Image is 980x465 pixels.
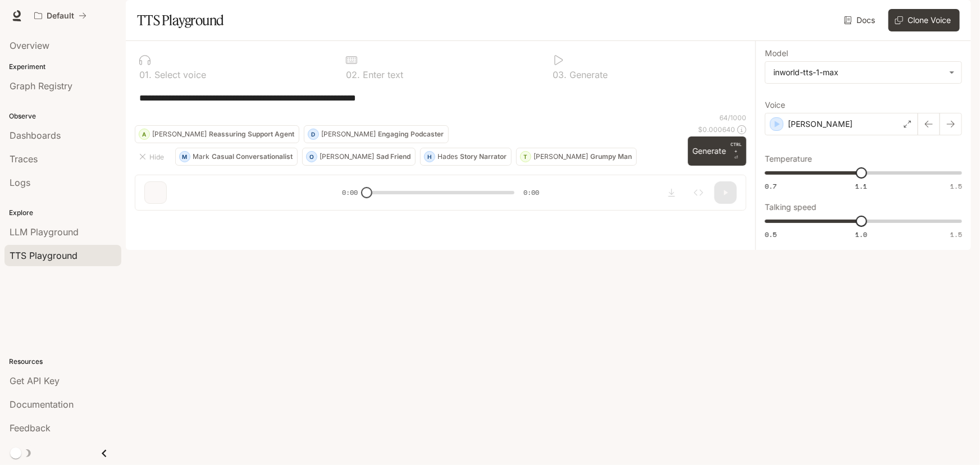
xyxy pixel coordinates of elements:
p: Sad Friend [376,153,411,160]
p: $ 0.000640 [698,125,735,134]
p: 0 2 . [346,70,360,79]
span: 0.7 [765,181,777,191]
button: Hide [135,148,171,166]
button: O[PERSON_NAME]Sad Friend [302,148,416,166]
p: Engaging Podcaster [378,131,444,138]
div: H [425,148,435,166]
span: 1.5 [950,181,962,191]
button: A[PERSON_NAME]Reassuring Support Agent [135,125,299,143]
button: HHadesStory Narrator [420,148,512,166]
p: Grumpy Man [590,153,632,160]
p: Casual Conversationalist [212,153,293,160]
p: [PERSON_NAME] [788,118,853,130]
button: All workspaces [29,4,92,27]
p: Generate [567,70,608,79]
p: [PERSON_NAME] [320,153,374,160]
p: Default [47,11,74,21]
p: Enter text [360,70,403,79]
p: Voice [765,101,785,109]
p: Hades [437,153,458,160]
p: Model [765,49,788,57]
div: T [521,148,531,166]
div: O [307,148,317,166]
button: GenerateCTRL +⏎ [688,136,746,166]
div: A [139,125,149,143]
div: inworld-tts-1-max [765,62,961,83]
button: T[PERSON_NAME]Grumpy Man [516,148,637,166]
p: Reassuring Support Agent [209,131,294,138]
a: Docs [842,9,879,31]
p: Select voice [152,70,206,79]
p: 0 1 . [139,70,152,79]
p: CTRL + [731,141,742,154]
div: M [180,148,190,166]
button: Clone Voice [888,9,960,31]
span: 1.1 [855,181,867,191]
p: Story Narrator [460,153,507,160]
span: 1.5 [950,230,962,239]
span: 1.0 [855,230,867,239]
p: Temperature [765,155,812,163]
p: 0 3 . [553,70,567,79]
div: D [308,125,318,143]
p: [PERSON_NAME] [534,153,588,160]
p: Mark [193,153,209,160]
div: inworld-tts-1-max [773,67,943,78]
p: 64 / 1000 [719,113,746,122]
p: [PERSON_NAME] [321,131,376,138]
p: [PERSON_NAME] [152,131,207,138]
h1: TTS Playground [137,9,224,31]
p: ⏎ [731,141,742,161]
button: D[PERSON_NAME]Engaging Podcaster [304,125,449,143]
button: MMarkCasual Conversationalist [175,148,298,166]
p: Talking speed [765,203,817,211]
span: 0.5 [765,230,777,239]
